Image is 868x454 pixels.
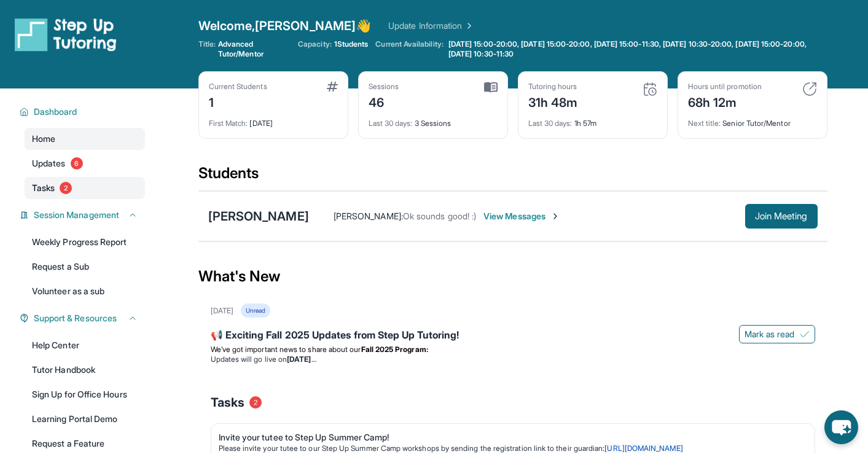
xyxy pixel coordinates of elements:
p: Please invite your tutee to our Step Up Summer Camp workshops by sending the registration link to... [219,444,797,453]
span: Session Management [34,209,119,221]
span: 1 Students [334,39,369,49]
span: We’ve got important news to share about our [211,345,361,354]
span: Last 30 days : [528,119,573,128]
div: Students [198,163,827,190]
a: Request a Sub [25,256,145,278]
a: Weekly Progress Report [25,231,145,253]
a: Sign Up for Office Hours [25,383,145,405]
span: Title: [198,39,216,59]
div: 46 [369,92,399,111]
span: Welcome, [PERSON_NAME] 👋 [198,17,372,34]
div: What's New [198,249,827,303]
span: 6 [71,157,83,170]
a: Learning Portal Demo [25,408,145,430]
span: Advanced Tutor/Mentor [218,39,291,59]
img: Chevron Right [462,20,474,32]
span: First Match : [209,119,248,128]
div: 68h 12m [688,92,762,111]
a: [DATE] 15:00-20:00, [DATE] 15:00-20:00, [DATE] 15:00-11:30, [DATE] 10:30-20:00, [DATE] 15:00-20:0... [446,39,827,59]
div: Senior Tutor/Mentor [688,111,817,128]
span: Support & Resources [34,312,117,324]
li: Updates will go live on [211,354,815,364]
img: Mark as read [800,329,810,339]
a: Update Information [388,20,474,32]
span: 2 [60,182,72,194]
span: Join Meeting [755,213,808,220]
span: Tasks [211,394,244,411]
strong: [DATE] [287,354,316,364]
a: Help Center [25,334,145,356]
span: Ok sounds good! :) [403,211,476,221]
span: Capacity: [298,39,332,49]
img: card [802,82,817,96]
div: 3 Sessions [369,111,498,128]
a: Tutor Handbook [25,359,145,381]
button: Dashboard [29,106,138,118]
button: chat-button [824,410,858,444]
button: Support & Resources [29,312,138,324]
div: Unread [241,303,270,318]
div: [DATE] [209,111,338,128]
span: Current Availability: [375,39,443,59]
div: [DATE] [211,306,233,316]
div: Current Students [209,82,267,92]
div: [PERSON_NAME] [208,208,309,225]
div: Tutoring hours [528,82,578,92]
span: Dashboard [34,106,77,118]
a: Volunteer as a sub [25,280,145,302]
span: [DATE] 15:00-20:00, [DATE] 15:00-20:00, [DATE] 15:00-11:30, [DATE] 10:30-20:00, [DATE] 15:00-20:0... [448,39,825,59]
span: Tasks [32,182,55,194]
span: View Messages [483,210,560,222]
img: logo [15,17,117,52]
span: Mark as read [745,328,795,340]
span: Next title : [688,119,721,128]
div: Hours until promotion [688,82,762,92]
span: Home [32,133,55,145]
a: [URL][DOMAIN_NAME] [604,444,682,453]
div: 📢 Exciting Fall 2025 Updates from Step Up Tutoring! [211,327,815,345]
span: 2 [249,396,262,409]
span: Last 30 days : [369,119,413,128]
img: card [484,82,498,93]
img: Chevron-Right [550,211,560,221]
button: Join Meeting [745,204,818,229]
a: Home [25,128,145,150]
img: card [327,82,338,92]
a: Updates6 [25,152,145,174]
div: 1h 57m [528,111,657,128]
strong: Fall 2025 Program: [361,345,428,354]
button: Session Management [29,209,138,221]
div: Sessions [369,82,399,92]
div: 1 [209,92,267,111]
span: Updates [32,157,66,170]
span: [PERSON_NAME] : [334,211,403,221]
div: 31h 48m [528,92,578,111]
button: Mark as read [739,325,815,343]
img: card [643,82,657,96]
a: Tasks2 [25,177,145,199]
div: Invite your tutee to Step Up Summer Camp! [219,431,797,444]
